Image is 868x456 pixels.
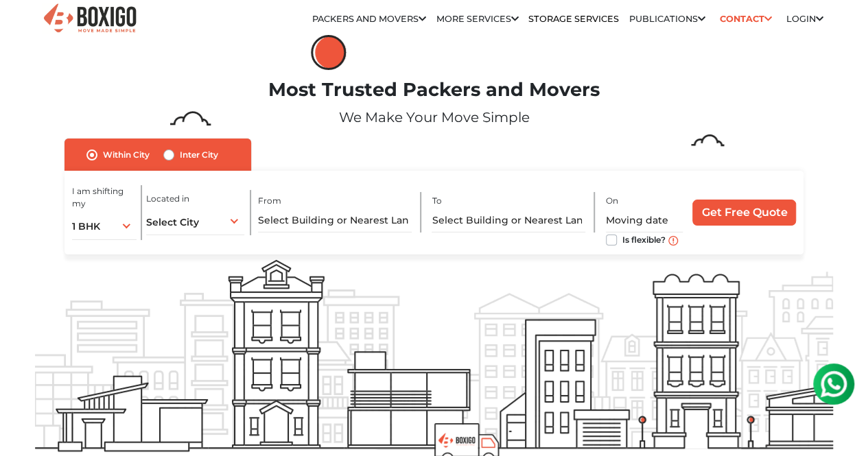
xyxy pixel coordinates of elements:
a: Publications [629,14,705,24]
a: Contact [715,8,776,29]
a: Login [786,14,823,24]
label: To [432,195,441,207]
img: whatsapp-icon.svg [14,14,41,41]
label: I am shifting my [72,185,137,210]
h1: Most Trusted Packers and Movers [35,79,834,101]
label: From [258,195,281,207]
img: Boxigo [42,2,138,36]
a: Storage Services [528,14,619,24]
label: Inter City [180,147,218,163]
img: move_date_info [668,236,678,245]
label: Is flexible? [622,232,666,246]
input: Select Building or Nearest Landmark [258,208,411,232]
label: On [606,195,618,207]
input: Select Building or Nearest Landmark [432,208,585,232]
p: We Make Your Move Simple [35,107,834,128]
a: More services [436,14,519,24]
input: Get Free Quote [692,200,796,226]
span: Select City [146,216,199,228]
label: Located in [146,193,189,205]
a: Packers and Movers [312,14,426,24]
input: Moving date [606,208,683,232]
span: 1 BHK [72,220,100,232]
label: Within City [103,147,150,163]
